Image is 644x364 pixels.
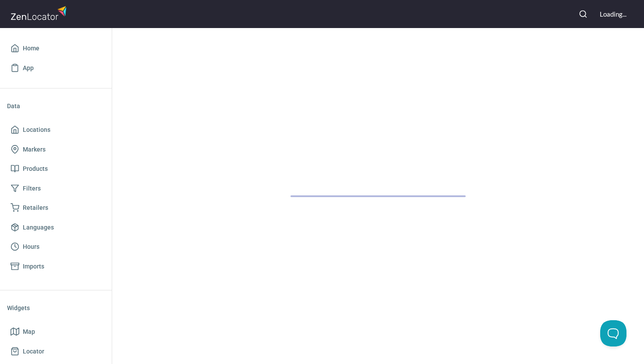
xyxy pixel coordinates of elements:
span: Hours [23,241,39,252]
li: Widgets [7,297,105,318]
button: Search [573,4,593,24]
span: Languages [23,222,54,233]
a: Locator [7,342,105,361]
a: Filters [7,179,105,198]
span: Locator [23,346,44,357]
span: Markers [23,144,46,155]
div: Loading... [600,10,626,19]
a: App [7,58,105,78]
a: Retailers [7,198,105,218]
span: Map [23,326,35,337]
a: Imports [7,257,105,276]
a: Products [7,159,105,179]
a: Home [7,39,105,58]
span: Products [23,163,48,174]
span: App [23,63,34,74]
li: Data [7,95,105,117]
a: Languages [7,218,105,237]
iframe: Toggle Customer Support [600,320,626,346]
span: Filters [23,183,41,194]
span: Retailers [23,202,48,213]
span: Imports [23,261,44,272]
a: Markers [7,140,105,159]
span: Locations [23,124,50,135]
span: Home [23,43,39,54]
a: Hours [7,237,105,257]
a: Map [7,322,105,342]
a: Locations [7,120,105,140]
img: zenlocator [11,4,69,22]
